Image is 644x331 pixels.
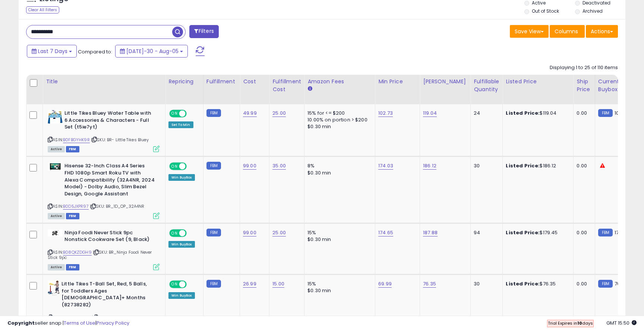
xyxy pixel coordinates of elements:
small: FBM [206,162,221,170]
a: 119.04 [423,109,437,117]
div: $0.30 min [307,236,369,243]
div: Cost [243,78,266,86]
small: FBM [598,280,613,288]
span: All listings currently available for purchase on Amazon [48,213,65,219]
img: 311r1Y62b-L._SL40_.jpg [48,163,63,171]
div: 0.00 [577,163,589,169]
a: 186.12 [423,162,436,170]
b: Listed Price: [506,109,540,117]
div: Listed Price [506,78,570,86]
img: 41JS8n5+rvL._SL40_.jpg [48,281,60,296]
div: $0.30 min [307,123,369,130]
b: Hisense 32-Inch Class A4 Series FHD 1080p Smart Roku TV with Alexa Compatibility (32A4NR, 2024 Mo... [64,163,155,199]
span: | SKU: BR_1D_OP_32A4NR [90,203,145,209]
span: [DATE]-30 - Aug-05 [126,47,179,55]
div: Set To Min [168,121,193,128]
span: ON [170,111,179,117]
a: 174.03 [378,162,393,170]
label: Out of Stock [532,8,559,14]
small: FBM [598,109,613,117]
span: ON [170,281,179,288]
span: FBM [66,213,79,219]
button: Actions [586,25,618,38]
small: FBM [598,229,613,236]
button: Filters [189,25,218,38]
div: ASIN: [48,163,160,218]
div: $186.12 [506,163,568,169]
button: Last 7 Days [27,45,77,58]
div: seller snap | | [7,320,129,327]
img: 31tXKhDHFxL._SL40_.jpg [48,229,63,236]
div: 15% for <= $200 [307,110,369,117]
a: Terms of Use [64,319,95,327]
b: Little Tikes T-Ball Set, Red, 5 Balls, for Toddlers Ages [DEMOGRAPHIC_DATA]+ Months (82738282) [61,281,152,310]
span: FBM [66,264,79,270]
label: Archived [583,8,603,14]
span: | SKU: BR_Ninja Foodi Never Stick 9pc [48,249,152,260]
span: OFF [186,281,198,288]
small: Amazon Fees. [307,86,312,92]
span: All listings currently available for purchase on Amazon [48,146,65,152]
span: OFF [186,230,198,236]
a: 25.00 [272,109,286,117]
strong: Copyright [7,319,35,327]
span: | SKU: BR- Little Tikes Bluey [91,137,149,143]
div: $0.30 min [307,170,369,176]
b: Ninja Foodi Never Stick 9pc Nonstick Cookware Set (9, Black) [64,229,155,245]
span: FBM [66,146,79,152]
div: Win BuyBox [168,174,195,181]
div: 10.00% on portion > $200 [307,117,369,123]
a: B0FBGYHK9R [63,137,90,143]
a: 35.00 [272,162,286,170]
span: OFF [186,163,198,170]
span: OFF [186,111,198,117]
div: Repricing [168,78,200,86]
div: $119.04 [506,110,568,117]
div: Fulfillment [206,78,237,86]
a: 76.35 [423,280,436,288]
a: 15.00 [272,280,284,288]
span: Compared to: [78,48,112,55]
button: Columns [550,25,585,38]
b: Listed Price: [506,229,540,236]
a: 99.00 [243,229,256,236]
span: 2025-08-13 15:50 GMT [606,319,637,327]
a: 49.99 [243,109,257,117]
a: 26.99 [243,280,256,288]
div: 0.00 [577,281,589,287]
div: Displaying 1 to 25 of 110 items [550,64,618,71]
button: [DATE]-30 - Aug-05 [115,45,188,58]
div: Fulfillable Quantity [474,78,499,93]
small: FBM [206,109,221,117]
div: 94 [474,229,497,236]
b: Listed Price: [506,280,540,287]
div: Min Price [378,78,417,86]
div: 0.00 [577,229,589,236]
div: Title [46,78,162,86]
div: $76.35 [506,281,568,287]
a: Privacy Policy [97,319,129,327]
span: All listings currently available for purchase on Amazon [48,264,65,270]
span: 104.46 [615,109,630,117]
div: Amazon Fees [307,78,372,86]
div: ASIN: [48,229,160,269]
div: 30 [474,281,497,287]
a: 25.00 [272,229,286,236]
span: ON [170,163,179,170]
div: 15% [307,229,369,236]
span: Last 7 Days [38,47,67,55]
span: 76.35 [615,280,628,287]
button: Save View [510,25,549,38]
div: $0.30 min [307,287,369,294]
b: Little Tikes Bluey Water Table with 6 Accessories & Characters - Full Set (t5ie7yt) [64,110,155,133]
div: 8% [307,163,369,169]
div: Win BuyBox [168,292,195,299]
div: 30 [474,163,497,169]
div: Current Buybox Price [598,78,637,93]
span: 175.81 [615,229,628,236]
a: 99.00 [243,162,256,170]
img: 41KrwVtY+zL._SL40_.jpg [48,110,63,124]
div: $179.45 [506,229,568,236]
div: Ship Price [577,78,591,93]
b: 10 [577,320,582,326]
